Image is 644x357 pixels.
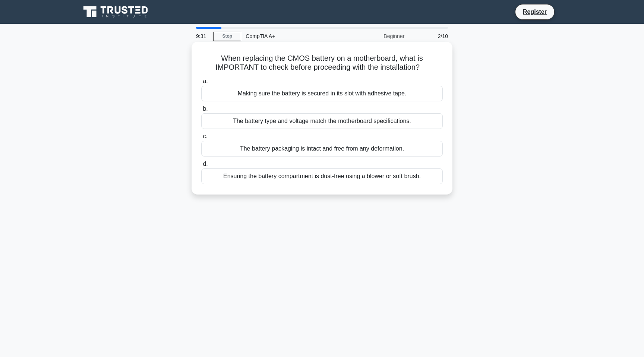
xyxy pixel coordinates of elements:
[203,78,208,84] span: a.
[203,133,207,139] span: c.
[192,29,213,44] div: 9:31
[213,32,241,41] a: Stop
[201,54,443,72] h5: When replacing the CMOS battery on a motherboard, what is IMPORTANT to check before proceeding wi...
[201,113,443,129] div: The battery type and voltage match the motherboard specifications.
[203,105,208,112] span: b.
[241,29,344,44] div: CompTIA A+
[344,29,409,44] div: Beginner
[201,141,443,157] div: The battery packaging is intact and free from any deformation.
[201,86,443,101] div: Making sure the battery is secured in its slot with adhesive tape.
[201,168,443,184] div: Ensuring the battery compartment is dust-free using a blower or soft brush.
[518,7,551,16] a: Register
[203,161,208,167] span: d.
[409,29,452,44] div: 2/10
